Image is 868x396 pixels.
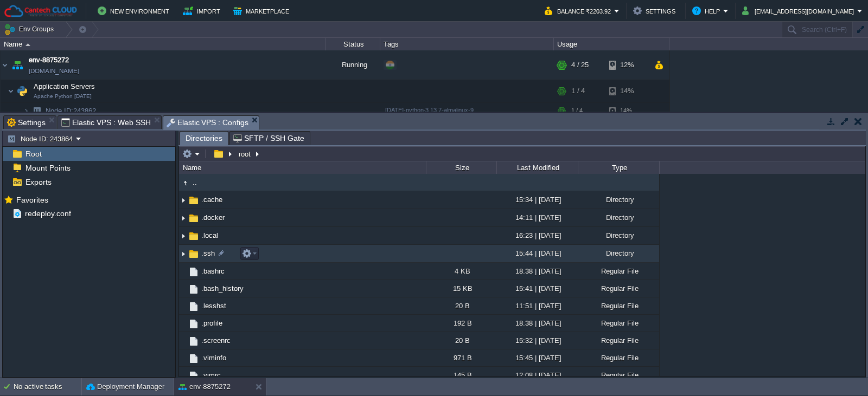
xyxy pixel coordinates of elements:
[8,80,14,102] img: AMDAwAAAACH5BAEAAAAALAAAAAABAAEAAAICRAEAOw==
[178,381,231,392] button: env-8875272
[14,195,50,205] span: Favorites
[34,93,92,100] span: Apache Python [DATE]
[200,267,226,276] span: .bashrc
[497,161,578,174] div: Last Modified
[98,4,173,17] button: New Environment
[23,102,29,119] img: AMDAwAAAACH5BAEAAAAALAAAAAABAAEAAAICRAEAOw==
[578,209,659,226] div: Directory
[578,245,659,262] div: Directory
[742,4,857,17] button: [EMAIL_ADDRESS][DOMAIN_NAME]
[14,378,81,395] div: No active tasks
[571,50,589,80] div: 4 / 25
[578,263,659,280] div: Regular File
[180,161,426,174] div: Name
[188,248,200,260] img: AMDAwAAAACH5BAEAAAAALAAAAAABAAEAAAICRAEAOw==
[188,353,200,365] img: AMDAwAAAACH5BAEAAAAALAAAAAABAAEAAAICRAEAOw==
[23,163,72,173] span: Mount Points
[426,367,496,384] div: 145 B
[188,194,200,206] img: AMDAwAAAACH5BAEAAAAALAAAAAABAAEAAAICRAEAOw==
[496,297,578,314] div: 11:51 | [DATE]
[4,22,58,37] button: Env Groups
[426,349,496,366] div: 971 B
[179,315,188,332] img: AMDAwAAAACH5BAEAAAAALAAAAAABAAEAAAICRAEAOw==
[179,177,191,189] img: AMDAwAAAACH5BAEAAAAALAAAAAABAAEAAAICRAEAOw==
[1,50,9,80] img: AMDAwAAAACH5BAEAAAAALAAAAAABAAEAAAICRAEAOw==
[23,177,53,187] a: Exports
[191,178,199,187] a: ..
[385,107,474,113] span: [DATE]-python-3.13.7-almalinux-9
[200,301,228,310] a: .lesshst
[188,212,200,224] img: AMDAwAAAACH5BAEAAAAALAAAAAABAAEAAAICRAEAOw==
[179,210,188,226] img: AMDAwAAAACH5BAEAAAAALAAAAAABAAEAAAICRAEAOw==
[179,280,188,297] img: AMDAwAAAACH5BAEAAAAALAAAAAABAAEAAAICRAEAOw==
[188,283,200,295] img: AMDAwAAAACH5BAEAAAAALAAAAAABAAEAAAICRAEAOw==
[200,231,220,240] a: .local
[237,149,253,159] button: root
[326,50,380,80] div: Running
[426,280,496,297] div: 15 KB
[200,195,224,204] a: .cache
[179,263,188,280] img: AMDAwAAAACH5BAEAAAAALAAAAAABAAEAAAICRAEAOw==
[200,353,228,362] a: .viminfo
[179,245,188,262] img: AMDAwAAAACH5BAEAAAAALAAAAAABAAEAAAICRAEAOw==
[179,349,188,366] img: AMDAwAAAACH5BAEAAAAALAAAAAABAAEAAAICRAEAOw==
[609,102,644,119] div: 14%
[46,107,73,115] span: Node ID:
[426,332,496,349] div: 20 B
[29,102,44,119] img: AMDAwAAAACH5BAEAAAAALAAAAAABAAEAAAICRAEAOw==
[188,266,200,278] img: AMDAwAAAACH5BAEAAAAALAAAAAABAAEAAAICRAEAOw==
[23,149,43,159] a: Root
[200,371,222,380] a: .vimrc
[578,280,659,297] div: Regular File
[179,367,188,384] img: AMDAwAAAACH5BAEAAAAALAAAAAABAAEAAAICRAEAOw==
[579,161,659,174] div: Type
[29,55,69,66] a: env-8875272
[381,38,553,50] div: Tags
[545,4,614,17] button: Balance ₹2203.92
[186,132,222,145] span: Directories
[233,4,292,17] button: Marketplace
[10,50,25,80] img: AMDAwAAAACH5BAEAAAAALAAAAAABAAEAAAICRAEAOw==
[1,38,325,50] div: Name
[188,301,200,313] img: AMDAwAAAACH5BAEAAAAALAAAAAABAAEAAAICRAEAOw==
[496,191,578,208] div: 15:34 | [DATE]
[496,263,578,280] div: 18:38 | [DATE]
[200,284,245,293] a: .bash_history
[183,4,224,17] button: Import
[86,381,164,392] button: Deployment Manager
[61,116,151,129] span: Elastic VPS : Web SSH
[179,332,188,349] img: AMDAwAAAACH5BAEAAAAALAAAAAABAAEAAAICRAEAOw==
[23,209,73,218] span: redeploy.conf
[44,106,98,115] span: 243862
[427,161,496,174] div: Size
[578,315,659,332] div: Regular File
[179,297,188,314] img: AMDAwAAAACH5BAEAAAAALAAAAAABAAEAAAICRAEAOw==
[426,315,496,332] div: 192 B
[571,102,583,119] div: 1 / 4
[200,249,216,258] a: .ssh
[578,227,659,244] div: Directory
[426,297,496,314] div: 20 B
[571,80,585,102] div: 1 / 4
[578,367,659,384] div: Regular File
[7,116,46,129] span: Settings
[4,4,78,18] img: Cantech Cloud
[578,332,659,349] div: Regular File
[33,82,97,90] a: Application ServersApache Python [DATE]
[233,132,304,145] span: SFTP / SSH Gate
[188,318,200,330] img: AMDAwAAAACH5BAEAAAAALAAAAAABAAEAAAICRAEAOw==
[200,319,224,328] span: .profile
[496,349,578,366] div: 15:45 | [DATE]
[200,213,226,222] a: .docker
[554,38,669,50] div: Usage
[633,4,679,17] button: Settings
[200,336,232,345] a: .screenrc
